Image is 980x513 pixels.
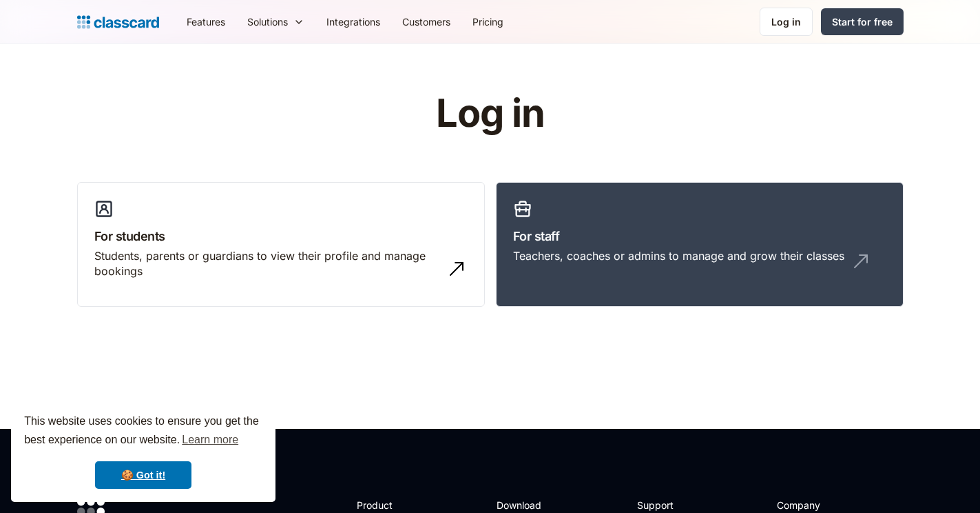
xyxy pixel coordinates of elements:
a: Pricing [461,6,514,37]
a: Start for free [821,8,904,35]
h3: For students [94,227,468,245]
a: Integrations [315,6,391,37]
h3: For staff [513,227,886,245]
div: Solutions [236,6,315,37]
a: Log in [760,8,813,36]
h1: Log in [271,92,709,135]
a: For staffTeachers, coaches or admins to manage and grow their classes [496,182,904,308]
a: Features [176,6,236,37]
a: learn more about cookies [180,430,240,450]
h2: Support [637,498,693,512]
span: This website uses cookies to ensure you get the best experience on our website. [24,413,262,450]
a: Logo [77,12,159,32]
div: Solutions [247,14,288,29]
h2: Product [357,498,430,512]
a: Customers [391,6,461,37]
div: Teachers, coaches or admins to manage and grow their classes [513,248,844,263]
div: Students, parents or guardians to view their profile and manage bookings [94,248,440,279]
h2: Download [497,498,553,512]
h2: Company [777,498,868,512]
div: Start for free [832,14,893,29]
a: For studentsStudents, parents or guardians to view their profile and manage bookings [77,182,485,308]
a: dismiss cookie message [95,461,191,489]
div: Log in [771,14,801,29]
div: cookieconsent [11,400,275,502]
